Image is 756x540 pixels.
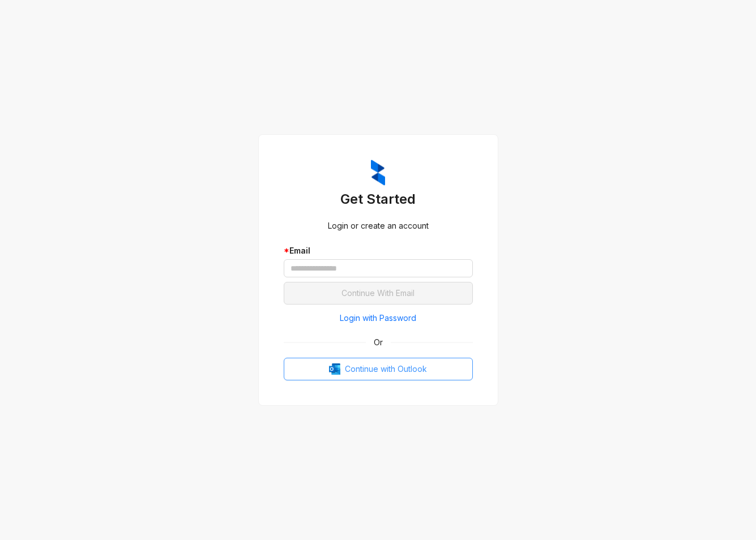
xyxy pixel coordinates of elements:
[345,363,427,375] span: Continue with Outlook
[284,245,473,257] div: Email
[371,160,385,186] img: ZumaIcon
[366,336,391,349] span: Or
[284,282,473,305] button: Continue With Email
[340,312,416,324] span: Login with Password
[284,220,473,232] div: Login or create an account
[329,363,340,375] img: Outlook
[284,190,473,208] h3: Get Started
[284,358,473,380] button: OutlookContinue with Outlook
[284,309,473,327] button: Login with Password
